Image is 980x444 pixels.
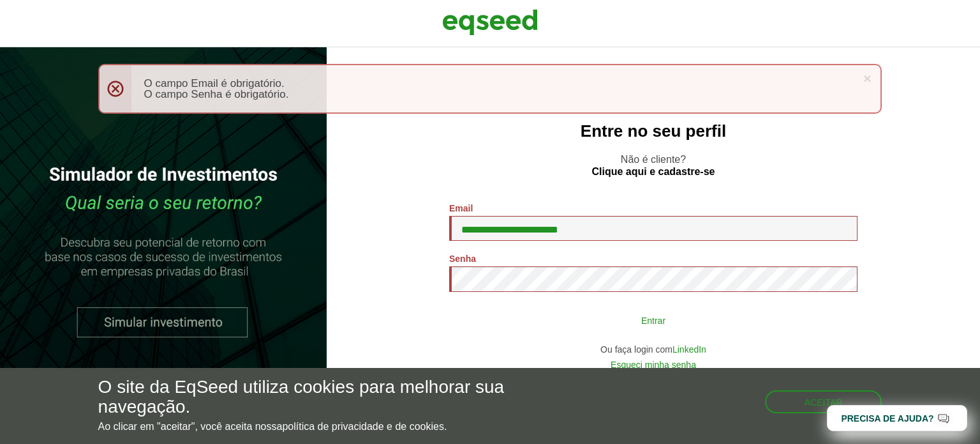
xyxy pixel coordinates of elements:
a: Clique aqui e cadastre-se [592,167,715,177]
a: LinkedIn [672,345,706,354]
li: O campo Senha é obrigatório. [144,89,856,100]
a: política de privacidade e de cookies [282,422,444,432]
a: × [863,72,871,85]
button: Entrar [487,308,819,332]
button: Aceitar [765,390,882,413]
img: EqSeed Logo [442,6,538,38]
p: Ao clicar em "aceitar", você aceita nossa . [98,420,568,433]
li: O campo Email é obrigatório. [144,78,856,89]
label: Email [449,204,473,213]
label: Senha [449,254,476,263]
a: Esqueci minha senha [611,360,696,369]
h2: Entre no seu perfil [352,122,954,141]
h5: O site da EqSeed utiliza cookies para melhorar sua navegação. [98,378,568,417]
div: Ou faça login com [449,345,857,354]
p: Não é cliente? [352,153,954,178]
